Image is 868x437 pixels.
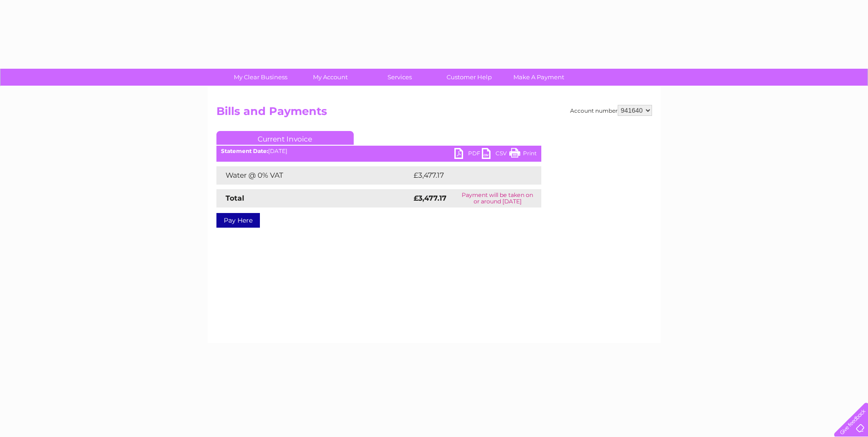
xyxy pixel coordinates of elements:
[216,166,411,185] td: Water @ 0% VAT
[216,105,652,122] h2: Bills and Payments
[216,213,260,228] a: Pay Here
[226,194,244,202] strong: Total
[454,148,482,161] a: PDF
[221,147,268,154] b: Statement Date:
[454,189,541,208] td: Payment will be taken on or around [DATE]
[482,148,509,161] a: CSV
[501,69,577,86] a: Make A Payment
[362,69,437,86] a: Services
[223,69,298,86] a: My Clear Business
[411,166,526,185] td: £3,477.17
[414,194,447,202] strong: £3,477.17
[292,69,368,86] a: My Account
[216,131,354,145] a: Current Invoice
[509,148,537,161] a: Print
[570,105,652,116] div: Account number
[431,69,507,86] a: Customer Help
[216,148,541,154] div: [DATE]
